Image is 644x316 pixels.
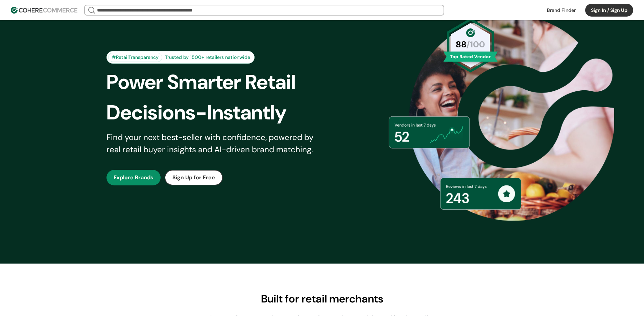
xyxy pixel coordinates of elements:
[108,53,162,62] div: #RetailTransparency
[162,54,253,61] div: Trusted by 1500+ retailers nationwide
[106,97,334,128] div: Decisions-Instantly
[106,131,322,156] div: Find your next best-seller with confidence, powered by real retail buyer insights and AI-driven b...
[11,7,77,14] img: Cohere Logo
[106,67,334,97] div: Power Smarter Retail
[165,170,223,185] button: Sign Up for Free
[90,291,555,307] div: Built for retail merchants
[585,4,633,17] button: Sign In / Sign Up
[106,170,161,185] button: Explore Brands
